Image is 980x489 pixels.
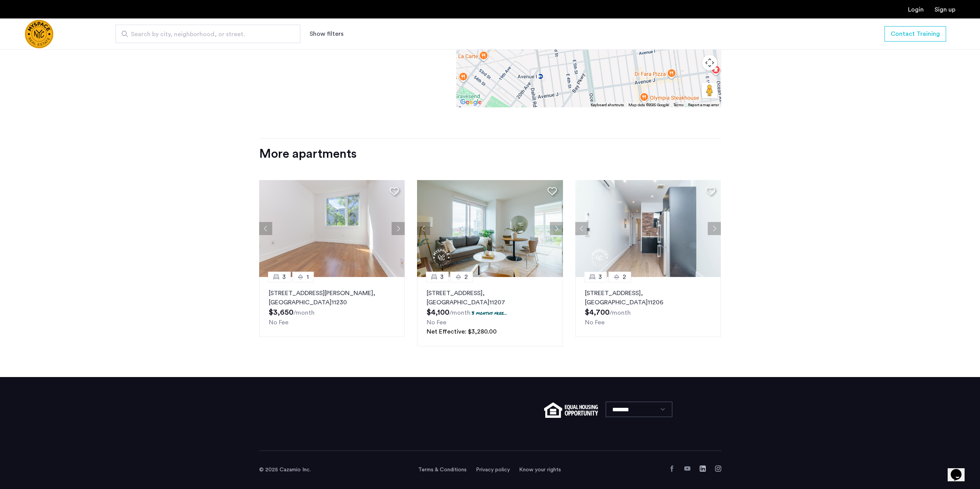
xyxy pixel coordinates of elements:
button: Next apartment [550,222,563,235]
div: More apartments [259,146,721,162]
button: Show or hide filters [310,29,343,38]
select: Language select [606,402,672,417]
sub: /month [610,310,631,316]
button: Next apartment [392,222,405,235]
a: Report a map error [688,102,719,108]
img: 1990_638197512089795503.jpeg [259,180,405,277]
button: Next apartment [708,222,721,235]
button: Previous apartment [417,222,430,235]
span: 3 [598,272,602,282]
a: 31[STREET_ADDRESS][PERSON_NAME], [GEOGRAPHIC_DATA]11230No Fee [259,277,405,346]
span: Net Effective: $3,280.00 [427,329,497,335]
a: Know your rights [519,466,561,474]
button: Keyboard shortcuts [591,102,624,108]
sub: /month [449,310,471,316]
span: © 2025 Cazamio Inc. [259,467,311,472]
a: Terms [673,102,683,108]
img: 1990_638268437546317173.png [575,180,721,277]
a: 32[STREET_ADDRESS], [GEOGRAPHIC_DATA]11206No Fee [575,277,721,346]
a: Instagram [715,466,721,472]
a: Facebook [669,466,675,472]
a: 32[STREET_ADDRESS], [GEOGRAPHIC_DATA]112073 months free...No FeeNet Effective: $3,280.00 [417,277,563,346]
a: Registration [935,7,955,13]
span: Contact Training [891,29,940,38]
span: $4,700 [585,309,610,316]
button: Map camera controls [702,55,717,70]
button: Previous apartment [259,222,272,235]
a: LinkedIn [700,466,706,472]
a: Terms and conditions [418,466,467,474]
a: Open this area in Google Maps (opens a new window) [458,97,484,107]
span: No Fee [427,319,446,325]
button: Drag Pegman onto the map to open Street View [702,83,717,98]
a: YouTube [684,466,690,472]
img: equal-housing.png [544,402,598,418]
span: 2 [464,272,468,282]
p: [STREET_ADDRESS] 11207 [427,289,553,307]
img: 1997_638520736368616835.png [417,180,563,277]
span: 3 [282,272,286,282]
span: Map data ©2025 Google [628,103,669,107]
a: Login [908,7,924,13]
span: $4,100 [427,309,449,316]
img: logo [25,20,54,48]
span: No Fee [269,319,288,325]
p: [STREET_ADDRESS] 11206 [585,289,712,307]
p: 3 months free... [472,310,507,316]
iframe: chat widget [948,458,972,481]
span: $3,650 [269,309,293,316]
span: 2 [623,272,626,282]
img: Google [458,97,484,107]
input: Apartment Search [116,25,300,43]
button: Previous apartment [575,222,588,235]
span: 3 [440,272,444,282]
a: Privacy policy [476,466,510,474]
p: [STREET_ADDRESS][PERSON_NAME] 11230 [269,289,395,307]
span: 1 [307,272,309,282]
sub: /month [293,310,315,316]
span: Search by city, neighborhood, or street. [131,30,279,39]
span: No Fee [585,319,605,325]
button: button [885,26,946,42]
a: Cazamio Logo [25,20,54,48]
